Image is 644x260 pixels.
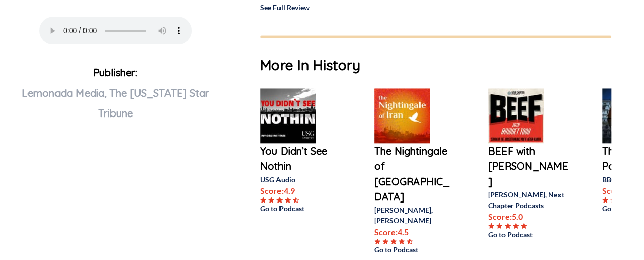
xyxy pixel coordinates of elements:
a: Go to Podcast [260,203,342,214]
img: You Didn’t See Nothin [260,88,316,143]
p: Publisher: [8,63,223,156]
img: The Nightingale of Iran [374,88,430,143]
audio: Your browser does not support the audio element [39,17,192,44]
a: Go to Podcast [374,244,456,255]
p: Score: 5.0 [488,211,570,223]
p: [PERSON_NAME], Next Chapter Podcasts [488,189,570,211]
a: You Didn’t See Nothin [260,143,342,174]
h1: More In History [260,54,611,76]
span: Lemonada Media, The [US_STATE] Star Tribune [22,86,209,120]
p: Score: 4.9 [260,185,342,197]
a: BEEF with [PERSON_NAME] [488,143,570,189]
p: USG Audio [260,174,342,185]
img: BEEF with Bridget Todd [488,88,544,143]
a: Go to Podcast [488,229,570,240]
p: [PERSON_NAME], [PERSON_NAME] [374,205,456,226]
a: The Nightingale of [GEOGRAPHIC_DATA] [374,143,456,205]
a: See Full Review [260,3,310,12]
p: Score: 4.5 [374,226,456,238]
